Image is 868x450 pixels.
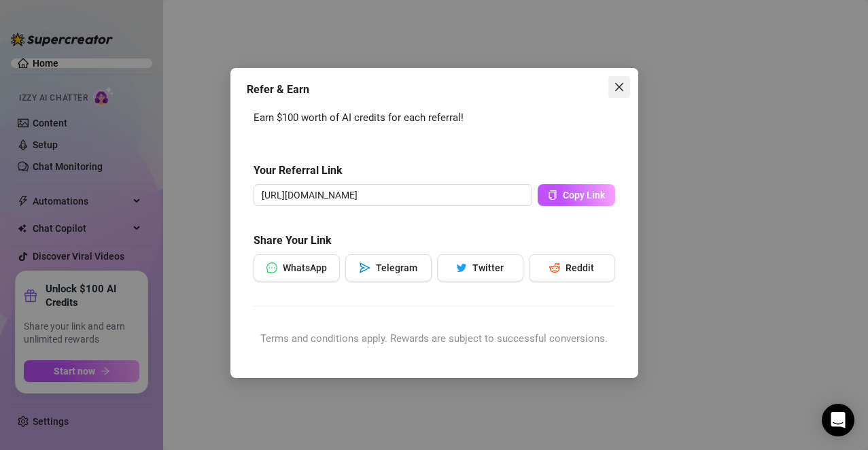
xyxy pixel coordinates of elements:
span: close [614,82,625,92]
button: Copy Link [538,184,615,206]
span: twitter [456,262,467,273]
span: message [266,262,277,273]
span: WhatsApp [283,262,327,273]
div: Open Intercom Messenger [822,404,854,436]
span: Copy Link [563,190,605,201]
button: sendTelegram [345,254,432,281]
span: send [360,262,370,273]
span: reddit [549,262,560,273]
div: Terms and conditions apply. Rewards are subject to successful conversions. [254,331,615,347]
h5: Share Your Link [254,232,615,249]
button: messageWhatsApp [254,254,340,281]
span: Twitter [472,262,504,273]
span: Telegram [376,262,417,273]
button: redditReddit [529,254,615,281]
span: Reddit [566,262,594,273]
button: twitterTwitter [437,254,523,281]
span: copy [548,190,557,200]
div: Refer & Earn [247,82,622,98]
h5: Your Referral Link [254,162,615,179]
button: Close [608,76,630,98]
div: Earn $100 worth of AI credits for each referral! [254,110,615,126]
span: Close [608,82,630,92]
